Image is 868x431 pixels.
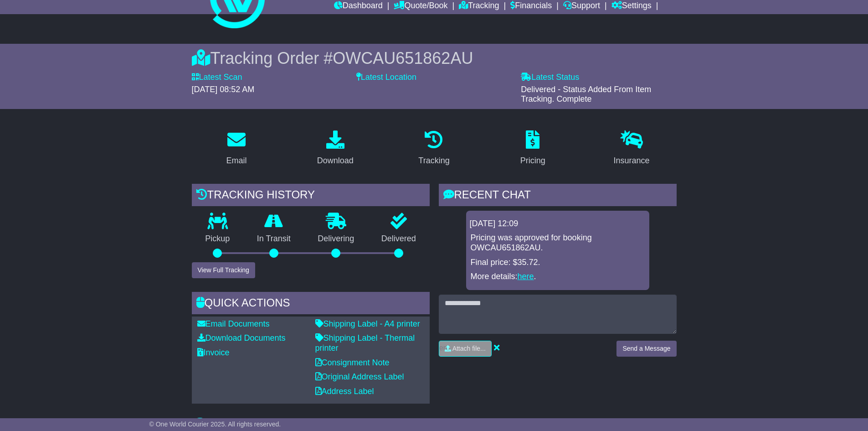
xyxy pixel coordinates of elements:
[192,234,244,244] p: Pickup
[470,219,646,229] div: [DATE] 12:09
[197,348,230,357] a: Invoice
[315,319,420,328] a: Shipping Label - A4 printer
[608,127,656,170] a: Insurance
[192,85,255,94] span: [DATE] 08:52 AM
[226,155,247,167] div: Email
[368,234,430,244] p: Delivered
[614,155,650,167] div: Insurance
[192,73,242,83] label: Latest Scan
[149,421,281,428] span: © One World Courier 2025. All rights reserved.
[304,234,368,244] p: Delivering
[197,319,270,328] a: Email Documents
[197,333,286,343] a: Download Documents
[315,333,415,353] a: Shipping Label - Thermal printer
[192,262,255,278] button: View Full Tracking
[471,233,645,253] p: Pricing was approved for booking OWCAU651862AU.
[356,73,416,83] label: Latest Location
[412,127,455,170] a: Tracking
[439,184,677,208] div: RECENT CHAT
[315,387,374,396] a: Address Label
[192,184,430,208] div: Tracking history
[192,292,430,317] div: Quick Actions
[315,358,390,367] a: Consignment Note
[520,155,545,167] div: Pricing
[518,272,534,281] a: here
[418,155,449,167] div: Tracking
[521,73,579,83] label: Latest Status
[471,272,645,282] p: More details: .
[616,341,676,357] button: Send a Message
[514,127,551,170] a: Pricing
[333,49,473,68] span: OWCAU651862AU
[317,155,354,167] div: Download
[471,258,645,268] p: Final price: $35.72.
[315,372,404,381] a: Original Address Label
[521,85,651,104] span: Delivered - Status Added From Item Tracking. Complete
[220,127,252,170] a: Email
[192,48,677,68] div: Tracking Order #
[311,127,360,170] a: Download
[243,234,304,244] p: In Transit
